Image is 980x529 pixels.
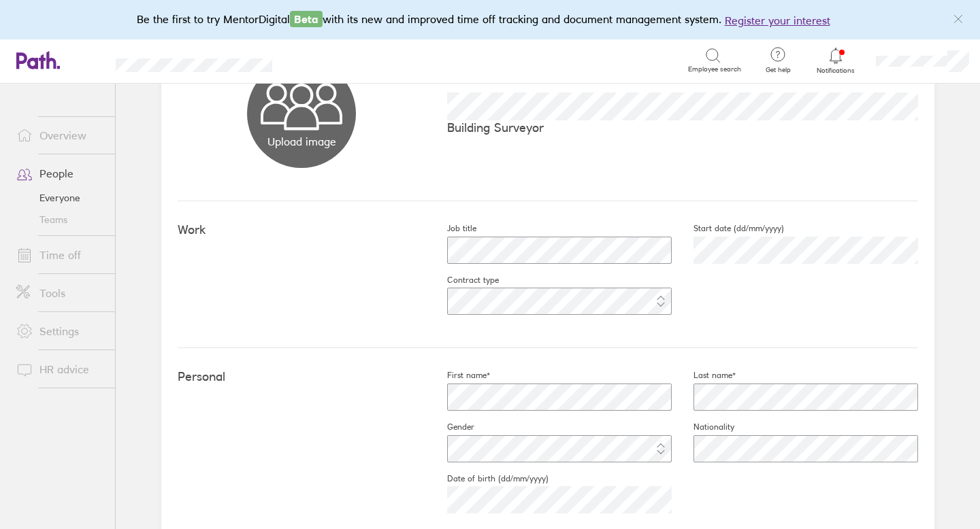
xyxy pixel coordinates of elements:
div: Search [309,54,344,66]
label: Last name* [672,370,736,381]
button: Register your interest [725,12,830,29]
span: Beta [290,11,323,27]
label: Contract type [425,275,499,286]
label: Date of birth (dd/mm/yyyy) [425,473,549,484]
a: Everyone [5,187,115,209]
p: Building Surveyor [447,120,918,135]
span: Employee search [688,65,741,73]
span: Get help [756,66,800,74]
a: Time off [5,241,115,269]
a: HR advice [5,356,115,383]
span: Notifications [814,67,858,75]
label: First name* [425,370,490,381]
label: Gender [425,422,474,432]
a: People [5,160,115,187]
a: Teams [5,209,115,231]
a: Notifications [814,46,858,75]
h4: Personal [178,370,425,384]
label: Job title [425,223,476,234]
a: Tools [5,279,115,307]
label: Start date (dd/mm/yyyy) [672,223,784,234]
a: Overview [5,122,115,149]
h4: Work [178,223,425,237]
div: Be the first to try MentorDigital with its new and improved time off tracking and document manage... [137,11,844,29]
a: Settings [5,318,115,345]
label: Nationality [672,422,734,432]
